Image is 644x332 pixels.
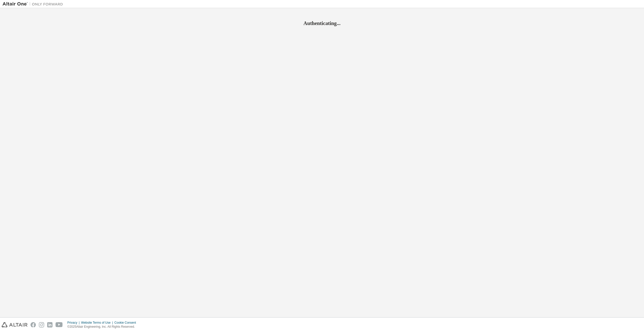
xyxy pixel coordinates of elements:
[114,321,139,325] div: Cookie Consent
[3,2,66,7] img: Altair One
[56,322,63,327] img: youtube.svg
[3,20,641,27] h2: Authenticating...
[81,321,114,325] div: Website Terms of Use
[67,321,81,325] div: Privacy
[39,322,44,327] img: instagram.svg
[47,322,52,327] img: linkedin.svg
[67,325,139,329] p: © 2025 Altair Engineering, Inc. All Rights Reserved.
[31,322,36,327] img: facebook.svg
[2,322,28,327] img: altair_logo.svg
